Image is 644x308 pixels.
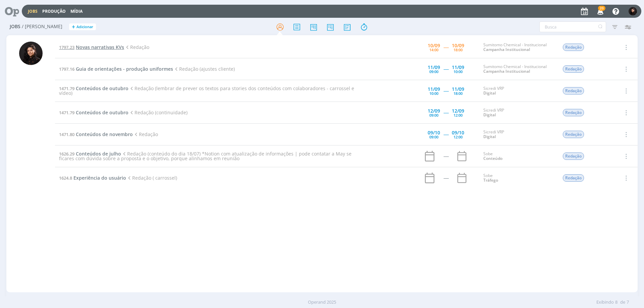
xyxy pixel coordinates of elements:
div: Sobe [483,151,552,161]
span: 1471.79 [59,110,74,116]
span: Redação [133,131,158,137]
a: Digital [483,112,496,118]
div: 12:00 [453,113,463,117]
div: 14:00 [429,48,438,52]
div: Sicredi VRP [483,130,552,139]
span: 1797.23 [59,44,74,50]
div: 11/09 [452,87,464,91]
div: 10/09 [452,43,464,48]
span: Adicionar [76,25,93,29]
div: 10/09 [428,43,440,48]
span: Redação [563,44,584,51]
span: Exibindo [596,299,614,306]
span: 1624.8 [59,175,72,181]
span: Conteúdos de outubro [76,109,128,116]
div: 10:00 [429,91,438,95]
span: 7 [627,299,629,306]
div: 11/09 [452,65,464,70]
a: Tráfego [483,177,498,183]
span: Conteúdos de novembro [76,131,133,137]
button: +Adicionar [69,23,96,30]
a: 1624.8Experiência do usuário [59,175,126,181]
div: 09:00 [429,135,438,139]
span: Redação [563,109,584,116]
a: Mídia [70,8,83,14]
span: Redação [563,87,584,95]
a: Digital [483,90,496,96]
div: 09:00 [429,113,438,117]
div: ----- [443,176,448,180]
span: 20 [598,6,605,11]
button: Produção [40,9,68,14]
span: Redação [563,131,584,138]
div: ----- [443,154,448,159]
div: 09/10 [452,130,464,135]
a: Conteúdo [483,156,502,161]
a: 1471.79Conteúdos de outubro [59,85,128,91]
span: Jobs [10,24,20,29]
span: ----- [443,66,448,72]
span: Conteúdos de outubro [76,85,128,91]
span: + [72,23,75,30]
span: Redação (lembrar de prever os textos para stories dos conteúdos com colaboradores - carrossel e v... [59,85,354,96]
a: 1797.16Guia de orientações - produção uniformes [59,66,173,72]
span: Redação (ajustes cliente) [173,66,235,72]
div: Sumitomo Chemical - Institucional [483,43,552,52]
button: Jobs [26,9,40,14]
div: 10:00 [453,70,463,73]
div: 18:00 [453,48,463,52]
span: Redação [563,65,584,73]
button: Mídia [68,9,85,14]
a: 1471.79Conteúdos de outubro [59,109,128,116]
span: 1471.79 [59,85,74,91]
a: 1797.23Novas narrativas KVs [59,44,124,50]
span: Redação (conteúdo do dia 18/07) *Notion com atualização de informações | pode contatar a May se f... [59,150,352,162]
div: 12:00 [453,135,463,139]
span: ----- [443,87,448,94]
a: Jobs [28,8,38,14]
button: L [628,5,637,17]
div: Sicredi VRP [483,108,552,118]
div: Sumitomo Chemical - Institucional [483,64,552,74]
span: 1471.80 [59,131,74,137]
span: ----- [443,109,448,116]
span: Novas narrativas KVs [76,44,124,50]
span: Guia de orientações - produção uniformes [76,66,173,72]
img: L [629,7,637,15]
span: / [PERSON_NAME] [22,24,62,29]
div: 11/09 [428,87,440,91]
div: Sobe [483,173,552,183]
div: 18:00 [453,91,463,95]
div: 09:00 [429,70,438,73]
span: Redação [563,174,584,182]
span: Redação ( carrossel) [126,175,177,181]
input: Busca [539,21,606,32]
span: Redação [124,44,149,50]
span: Redação [563,152,584,160]
span: de [620,299,625,306]
div: 09/10 [428,130,440,135]
span: Conteúdos de julho [76,150,121,157]
div: 12/09 [452,109,464,113]
a: Produção [42,8,66,14]
div: Sicredi VRP [483,86,552,96]
span: 1797.16 [59,66,74,72]
img: L [19,42,43,65]
button: 20 [593,5,607,17]
div: 12/09 [428,109,440,113]
span: Redação (continuidade) [128,109,187,116]
div: 11/09 [428,65,440,70]
a: Digital [483,134,496,139]
a: 1471.80Conteúdos de novembro [59,131,133,137]
span: ----- [443,44,448,50]
span: ----- [443,131,448,137]
span: Experiência do usuário [73,175,126,181]
span: 1626.29 [59,151,74,157]
a: Campanha Institucional [483,68,530,74]
a: Campanha Institucional [483,47,530,52]
a: 1626.29Conteúdos de julho [59,150,121,157]
span: 8 [615,299,618,306]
